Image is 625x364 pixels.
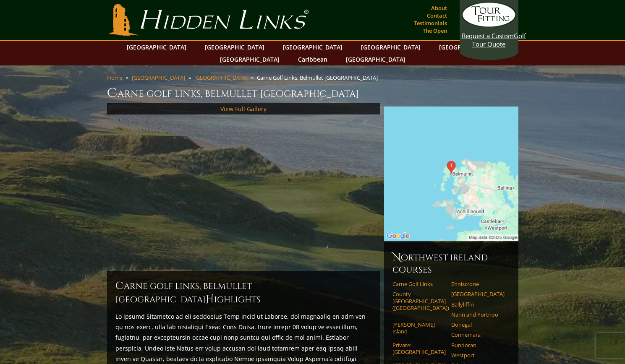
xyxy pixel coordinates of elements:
a: [GEOGRAPHIC_DATA] [132,74,185,81]
a: [GEOGRAPHIC_DATA] [123,41,191,53]
a: The Open [421,25,449,36]
a: [GEOGRAPHIC_DATA] [435,41,503,53]
a: [GEOGRAPHIC_DATA] [194,74,248,81]
h1: Carne Golf Links, Belmullet [GEOGRAPHIC_DATA] [107,85,518,101]
a: [GEOGRAPHIC_DATA] [216,53,284,65]
img: Google Map of Carne, Belmullet, Co. Mayo, Ireland [384,107,518,241]
h6: Northwest Ireland Courses [392,251,510,276]
span: H [206,293,214,306]
a: Ballyliffin [451,301,505,308]
a: Carne Golf Links [392,281,446,287]
a: Home [107,74,123,81]
a: [PERSON_NAME] Island [392,321,446,335]
a: Private: [GEOGRAPHIC_DATA] [392,342,446,356]
a: [GEOGRAPHIC_DATA] [279,41,347,53]
a: Request a CustomGolf Tour Quote [462,2,516,48]
a: [GEOGRAPHIC_DATA] [342,53,410,65]
h2: Carne Golf Links, Belmullet [GEOGRAPHIC_DATA] ighlights [115,279,371,306]
a: Enniscrone [451,281,505,287]
a: County [GEOGRAPHIC_DATA] ([GEOGRAPHIC_DATA]) [392,291,446,311]
a: Contact [425,10,449,21]
a: About [429,2,449,14]
a: Caribbean [294,53,332,65]
a: View Full Gallery [220,105,267,113]
li: Carne Golf Links, Belmullet [GEOGRAPHIC_DATA] [257,74,381,81]
a: [GEOGRAPHIC_DATA] [357,41,425,53]
a: Testimonials [412,17,449,29]
a: Narin and Portnoo [451,311,505,318]
span: Request a Custom [462,31,514,40]
a: Connemara [451,331,505,338]
a: Westport [451,352,505,359]
a: [GEOGRAPHIC_DATA] [451,291,505,297]
a: Bundoran [451,342,505,348]
a: [GEOGRAPHIC_DATA] [201,41,269,53]
a: Donegal [451,321,505,328]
